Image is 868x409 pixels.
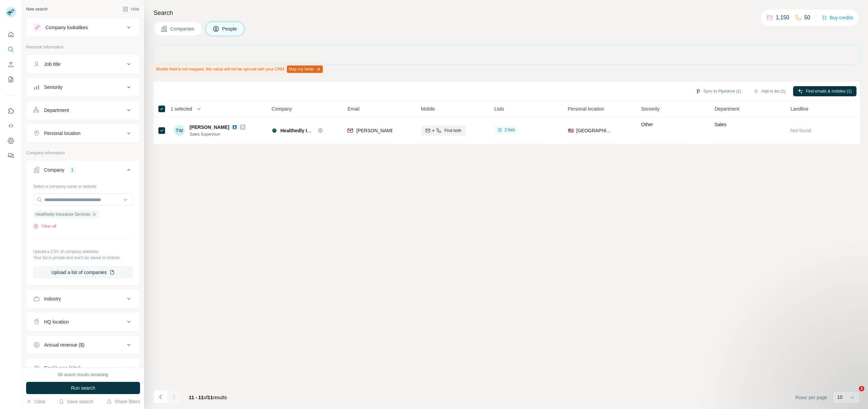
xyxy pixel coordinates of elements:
[749,86,790,96] button: Add to list (1)
[845,386,861,402] iframe: Intercom live chat
[576,127,613,134] span: [GEOGRAPHIC_DATA]
[804,14,810,22] p: 50
[348,127,353,134] img: provider findymail logo
[5,58,16,71] button: Enrich CSV
[791,105,809,112] span: Landline
[5,73,16,85] button: My lists
[154,390,167,404] button: Navigate to previous page
[208,395,213,400] span: 11
[68,167,76,173] div: 1
[26,102,140,118] button: Department
[44,342,84,348] div: Annual revenue ($)
[272,128,277,133] img: Logo of Healthedly Insurance Services
[58,372,108,378] div: 88 search results remaining
[26,6,47,12] div: New search
[421,105,435,112] span: Mobile
[5,43,16,56] button: Search
[189,395,227,400] span: results
[33,181,133,190] div: Select a company name or website
[118,4,144,14] button: Hide
[154,8,860,18] h4: Search
[44,365,80,371] div: Employees (size)
[26,337,140,353] button: Annual revenue ($)
[5,135,16,147] button: Dashboard
[421,125,466,136] button: Find both
[26,150,140,156] p: Company information
[272,105,292,112] span: Company
[26,162,140,181] button: Company1
[494,105,504,112] span: Lists
[715,105,739,112] span: Department
[5,28,16,41] button: Quick start
[26,291,140,307] button: Industry
[822,13,853,22] button: Buy credits
[26,125,140,141] button: Personal location
[33,266,133,278] button: Upload a list of companies
[44,61,60,67] div: Job title
[44,167,64,173] div: Company
[44,130,80,137] div: Personal location
[33,223,56,229] button: Clear all
[444,128,461,134] span: Find both
[45,24,88,31] div: Company lookalikes
[106,398,140,405] button: Share filters
[35,211,90,217] span: Healthedly Insurance Services
[26,19,140,36] button: Company lookalikes
[222,25,238,32] span: People
[859,386,864,391] span: 1
[44,84,62,91] div: Seniority
[641,105,659,112] span: Seniority
[791,128,811,133] span: Not found
[171,105,192,112] span: 1 selected
[691,86,746,96] button: Sync to Pipedrive (1)
[26,56,140,72] button: Job title
[154,63,324,75] div: Mobile field is not mapped, this value will not be synced with your CRM
[174,125,185,136] div: TW
[44,318,69,325] div: HQ location
[26,314,140,330] button: HQ location
[71,385,95,391] span: Run search
[44,295,61,302] div: Industry
[568,127,574,134] span: 🇺🇸
[26,382,140,394] button: Run search
[5,120,16,132] button: Use Surfe API
[641,122,653,127] span: Other
[776,14,789,22] p: 1,150
[356,128,476,133] span: [PERSON_NAME][EMAIL_ADDRESS][DOMAIN_NAME]
[190,124,229,131] span: [PERSON_NAME]
[26,79,140,95] button: Seniority
[348,105,359,112] span: Email
[189,395,204,400] span: 11 - 11
[232,124,237,130] img: LinkedIn logo
[26,44,140,50] p: Personal information
[26,398,45,405] button: Clear
[204,395,208,400] span: of
[44,107,69,114] div: Department
[170,25,195,32] span: Companies
[793,86,856,96] button: Find emails & mobiles (1)
[568,105,604,112] span: Personal location
[806,88,852,94] span: Find emails & mobiles (1)
[26,360,140,376] button: Employees (size)
[154,45,860,63] iframe: Banner
[190,131,245,137] span: Sales Supervisor
[59,398,93,405] button: Save search
[280,128,349,133] span: Healthedly Insurance Services
[33,255,133,261] p: Your list is private and won't be saved or shared.
[287,65,323,73] button: Map my fields
[715,122,727,127] span: Sales
[505,127,515,133] span: 2 lists
[33,249,133,255] p: Upload a CSV of company websites.
[5,105,16,117] button: Use Surfe on LinkedIn
[5,150,16,162] button: Feedback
